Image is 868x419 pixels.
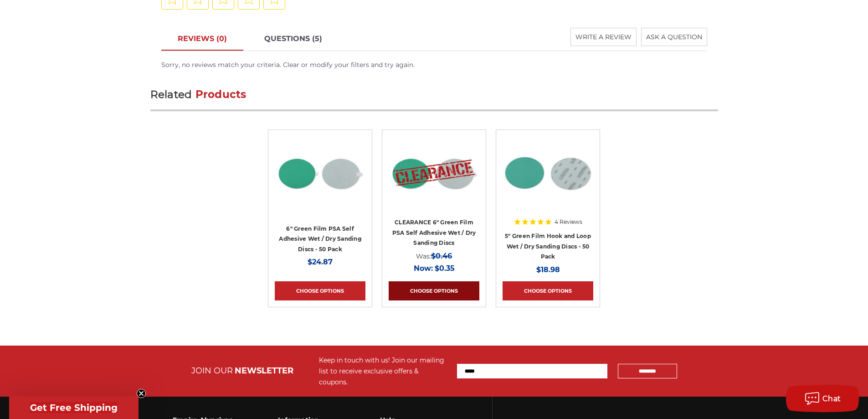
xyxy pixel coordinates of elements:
[505,233,591,260] a: 5" Green Film Hook and Loop Wet / Dry Sanding Discs - 50 Pack
[503,136,593,250] a: Side-by-side 5-inch green film hook and loop sanding disc p60 grit and loop back
[389,136,479,209] img: CLEARANCE 6" Green Film PSA Self Adhesive Wet / Dry Sanding Discs
[235,366,293,376] span: NEWSLETTER
[646,33,702,41] span: ASK A QUESTION
[575,33,632,41] span: WRITE A REVIEW
[414,264,433,273] span: Now:
[137,389,146,398] button: Close teaser
[195,88,247,101] span: Products
[150,88,192,101] span: Related
[191,366,233,376] span: JOIN OUR
[389,281,479,300] a: Choose Options
[431,252,452,260] span: $0.46
[308,258,333,266] span: $24.87
[786,385,859,412] button: Chat
[275,136,365,250] a: 6-inch 600-grit green film PSA disc with green polyester film backing for metal grinding and bare...
[503,281,593,300] a: Choose Options
[275,136,365,209] img: 6-inch 600-grit green film PSA disc with green polyester film backing for metal grinding and bare...
[161,60,707,70] div: Sorry, no reviews match your criteria. Clear or modify your filters and try again.
[503,136,593,209] img: Side-by-side 5-inch green film hook and loop sanding disc p60 grit and loop back
[389,136,479,250] a: CLEARANCE 6" Green Film PSA Self Adhesive Wet / Dry Sanding Discs
[9,396,139,419] div: Get Free ShippingClose teaser
[536,265,560,274] span: $18.98
[319,355,448,388] div: Keep in touch with us! Join our mailing list to receive exclusive offers & coupons.
[570,28,637,46] button: WRITE A REVIEW
[248,28,339,51] a: QUESTIONS (5)
[435,264,455,273] span: $0.35
[389,250,479,262] div: Was:
[161,28,243,51] a: REVIEWS (0)
[275,281,365,300] a: Choose Options
[641,28,707,46] button: ASK A QUESTION
[822,394,841,403] span: Chat
[30,402,118,413] span: Get Free Shipping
